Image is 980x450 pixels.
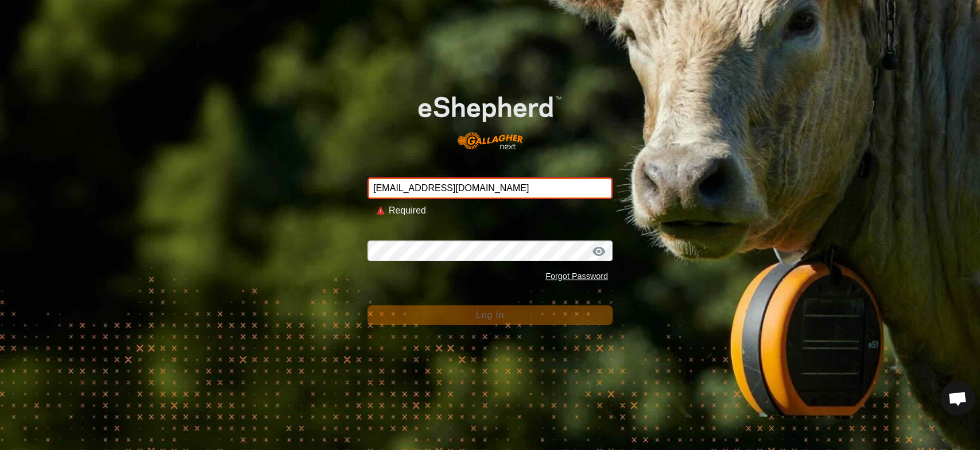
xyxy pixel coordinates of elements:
[545,271,608,281] a: Forgot Password
[367,305,613,325] button: Log In
[389,204,603,218] div: Required
[940,381,975,416] a: Open chat
[367,177,613,199] input: Email Address
[476,310,504,320] span: Log In
[392,76,588,159] img: E-shepherd Logo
